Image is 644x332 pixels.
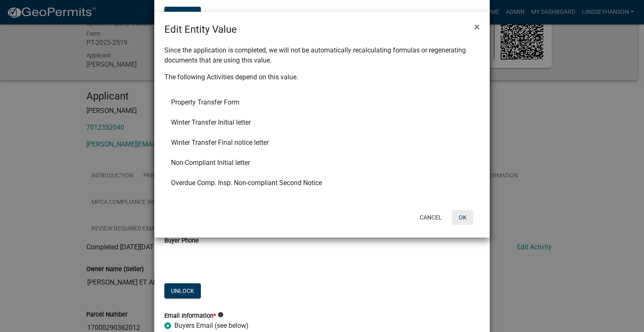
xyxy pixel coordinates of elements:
[164,153,480,173] li: Non-Compliant Initial letter
[164,173,480,193] li: Overdue Comp. Insp. Non-compliant Second Notice
[452,210,473,225] button: OK
[164,72,480,82] p: The following Activities depend on this value.
[164,45,480,65] p: Since the application is completed, we will not be automatically recalculating formulas or regene...
[164,112,480,133] li: Winter Transfer Initial letter
[164,22,237,37] h4: Edit Entity Value
[467,15,486,39] button: Close
[474,21,480,33] span: ×
[164,92,480,112] li: Property Transfer Form
[413,210,449,225] button: Cancel
[164,133,480,153] li: Winter Transfer Final notice letter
